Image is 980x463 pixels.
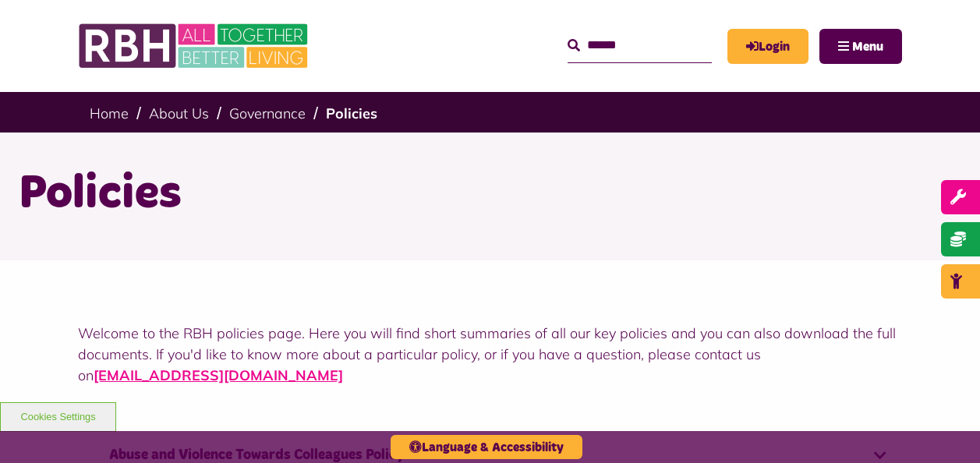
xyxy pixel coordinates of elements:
[852,41,883,53] span: Menu
[910,393,980,463] iframe: Netcall Web Assistant for live chat
[94,366,343,384] a: [EMAIL_ADDRESS][DOMAIN_NAME]
[78,16,312,76] img: RBH
[90,104,129,122] a: Home
[727,29,808,64] a: MyRBH
[19,164,962,224] h1: Policies
[78,323,902,386] p: Welcome to the RBH policies page. Here you will find short summaries of all our key policies and ...
[391,435,582,459] button: Language & Accessibility
[326,104,377,122] a: Policies
[229,104,306,122] a: Governance
[819,29,902,64] button: Navigation
[149,104,209,122] a: About Us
